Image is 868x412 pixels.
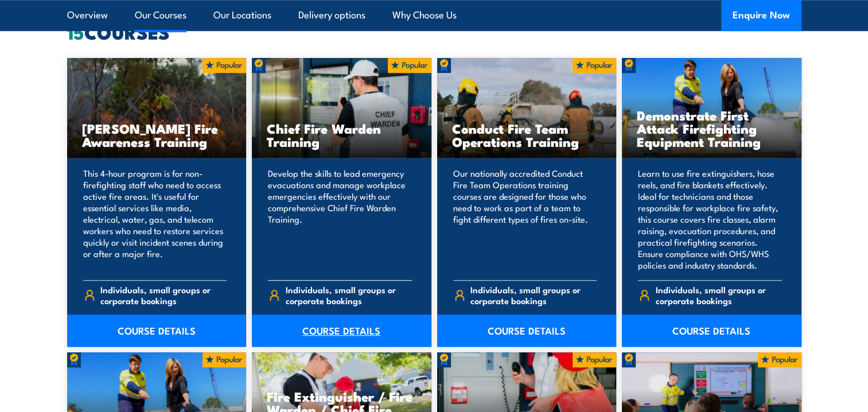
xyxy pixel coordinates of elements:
[638,168,782,271] p: Learn to use fire extinguishers, hose reels, and fire blankets effectively. Ideal for technicians...
[252,314,431,347] a: COURSE DETAILS
[453,168,597,271] p: Our nationally accredited Conduct Fire Team Operations training courses are designed for those wh...
[67,24,801,40] h2: COURSES
[656,284,782,306] span: Individuals, small groups or corporate bookings
[286,284,412,306] span: Individuals, small groups or corporate bookings
[83,168,227,271] p: This 4-hour program is for non-firefighting staff who need to access active fire areas. It's usef...
[267,122,417,148] h3: Chief Fire Warden Training
[622,314,801,347] a: COURSE DETAILS
[268,168,412,271] p: Develop the skills to lead emergency evacuations and manage workplace emergencies effectively wit...
[470,284,597,306] span: Individuals, small groups or corporate bookings
[637,108,787,148] h3: Demonstrate First Attack Firefighting Equipment Training
[67,17,84,46] strong: 15
[452,122,602,148] h3: Conduct Fire Team Operations Training
[100,284,227,306] span: Individuals, small groups or corporate bookings
[437,314,617,347] a: COURSE DETAILS
[82,122,232,148] h3: [PERSON_NAME] Fire Awareness Training
[67,314,247,347] a: COURSE DETAILS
